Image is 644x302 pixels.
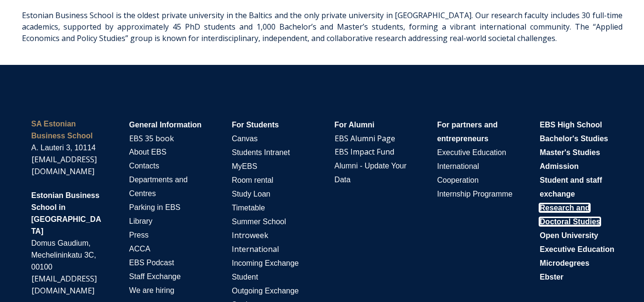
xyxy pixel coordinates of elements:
span: Departments and Centres [129,176,188,198]
a: Parking in EBS [129,202,181,212]
span: Timetable [232,204,265,212]
span: Study Loan [232,190,270,198]
span: Parking in EBS [129,203,181,211]
a: EBS 35 book [129,133,174,144]
a: Canvas [232,133,257,144]
span: General Information [129,121,202,129]
a: Staff Exchange [129,271,181,281]
span: ACCA [129,245,150,253]
a: ACCA [129,243,150,254]
a: [EMAIL_ADDRESS][DOMAIN_NAME] [31,154,97,177]
a: Library [129,216,153,226]
span: I [232,231,268,240]
a: EBS Impact Fund [335,146,394,157]
span: Staff Exchange [129,272,181,281]
a: MyEBS [232,161,257,171]
span: Canvas [232,135,257,143]
span: I [232,245,278,253]
span: A. Lauteri 3, 10114 [31,144,96,152]
a: Contacts [129,160,159,171]
span: Summer School [232,218,286,226]
a: Master's Studies [540,147,600,157]
span: Ebster [540,273,563,281]
a: Bachelor's Studies [540,133,608,144]
a: Timetable [232,202,265,213]
a: Students Intranet [232,147,290,157]
span: Incoming Exchange Student [232,259,299,281]
p: Estonian Business School is the oldest private university in the Baltics and the only private uni... [22,10,623,44]
a: Alumni - Update Your Data [335,160,407,185]
span: We are hiring [129,286,174,294]
a: Summer School [232,216,286,227]
a: Student and staff exchange [540,175,602,199]
strong: SA Estonian Business School [31,120,93,140]
span: Executive Education [540,245,614,253]
span: Alumni - Update Your Data [335,162,407,184]
span: Students Intranet [232,148,290,156]
span: Master's Studies [540,148,600,156]
span: Microdegrees [540,259,589,267]
span: International Cooperation [437,162,479,184]
a: Research and Doctoral Studies [540,204,600,226]
span: Student and staff exchange [540,176,602,198]
a: Departments and Centres [129,174,188,198]
span: Open University [540,231,598,240]
a: Executive Education [437,147,506,157]
a: Microdegrees [540,258,589,268]
span: Executive Education [437,148,506,156]
a: Study Loan [232,188,270,199]
a: About EBS [129,146,166,157]
span: Library [129,217,153,225]
a: Ebster [540,271,563,282]
a: Internship Programme [437,188,512,199]
span: Internship Programme [437,190,512,198]
span: Press [129,231,149,239]
span: About EBS [129,148,166,156]
a: Open University [540,230,598,240]
span: MyEBS [232,162,257,170]
span: For Students [232,121,279,129]
span: Contacts [129,162,159,170]
a: We are hiring [129,285,174,295]
span: EBS High School [540,121,602,129]
a: Executive Education [540,244,614,254]
a: ntroweek [234,230,268,240]
a: International Cooperation [437,161,479,185]
span: For Alumni [335,121,375,129]
a: nternational [234,244,279,254]
span: Domus Gaudium, Mechelininkatu 3C, 00100 [31,239,96,271]
a: [EMAIL_ADDRESS][DOMAIN_NAME] [31,273,97,296]
span: For partners and entrepreneurs [437,121,498,143]
span: Bachelor's Studies [540,135,608,143]
span: EBS Podcast [129,259,174,267]
a: EBS High School [540,119,602,130]
span: Admission [540,162,579,170]
a: EBS Podcast [129,257,174,268]
span: Room rental [232,176,273,184]
a: Press [129,229,149,240]
a: Admission [540,161,579,171]
span: Estonian Business School in [GEOGRAPHIC_DATA] [31,191,102,235]
a: EBS Alumni Page [335,133,395,144]
a: Incoming Exchange Student [232,258,299,282]
a: Room rental [232,175,273,185]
